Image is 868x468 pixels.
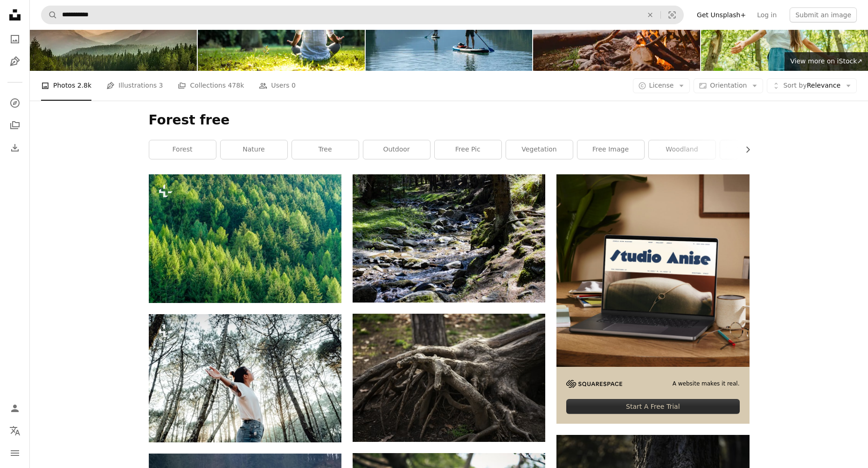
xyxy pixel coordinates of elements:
[710,82,747,89] span: Orientation
[691,7,751,22] a: Get Unsplash+
[353,314,545,442] img: Exposed tree roots lie on the forest floor.
[149,112,750,129] h1: Forest free
[6,116,24,135] a: Collections
[292,80,296,90] span: 0
[751,7,782,22] a: Log in
[292,140,359,159] a: tree
[720,140,787,159] a: free
[566,380,622,388] img: file-1705255347840-230a6ab5bca9image
[6,399,24,418] a: Log in / Sign up
[566,399,739,414] div: Start A Free Trial
[6,30,24,48] a: Photos
[790,57,862,65] span: View more on iStock ↗
[767,78,857,93] button: Sort byRelevance
[556,174,749,424] a: A website makes it real.Start A Free Trial
[577,140,644,159] a: free image
[649,82,674,89] span: License
[363,140,430,159] a: outdoor
[6,138,24,157] a: Download History
[673,380,740,388] span: A website makes it real.
[783,82,806,89] span: Sort by
[649,140,715,159] a: woodland
[640,6,660,24] button: Clear
[739,140,750,159] button: scroll list to the right
[6,94,24,112] a: Explore
[149,140,216,159] a: forest
[6,421,24,440] button: Language
[159,80,163,90] span: 3
[149,374,341,382] a: a woman standing in a forest reaching for a frisbee
[633,78,690,93] button: License
[783,81,840,90] span: Relevance
[259,71,296,101] a: Users 0
[6,52,24,71] a: Illustrations
[106,71,163,101] a: Illustrations 3
[228,80,244,90] span: 478k
[790,7,857,22] button: Submit an image
[149,314,341,442] img: a woman standing in a forest reaching for a frisbee
[353,174,545,303] img: A stream running through a lush green forest
[435,140,501,159] a: free pic
[353,373,545,382] a: Exposed tree roots lie on the forest floor.
[6,6,24,26] a: Home — Unsplash
[149,234,341,242] a: Green forest of fir and pine trees landscape background in the wilderness nature area. Concept of...
[6,444,24,462] button: Menu
[41,6,684,24] form: Find visuals sitewide
[149,174,341,303] img: Green forest of fir and pine trees landscape background in the wilderness nature area. Concept of...
[506,140,573,159] a: vegetation
[353,234,545,242] a: A stream running through a lush green forest
[785,52,868,71] a: View more on iStock↗
[178,71,244,101] a: Collections 478k
[694,78,763,93] button: Orientation
[661,6,683,24] button: Visual search
[221,140,287,159] a: nature
[556,174,749,367] img: file-1705123271268-c3eaf6a79b21image
[42,6,57,24] button: Search Unsplash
